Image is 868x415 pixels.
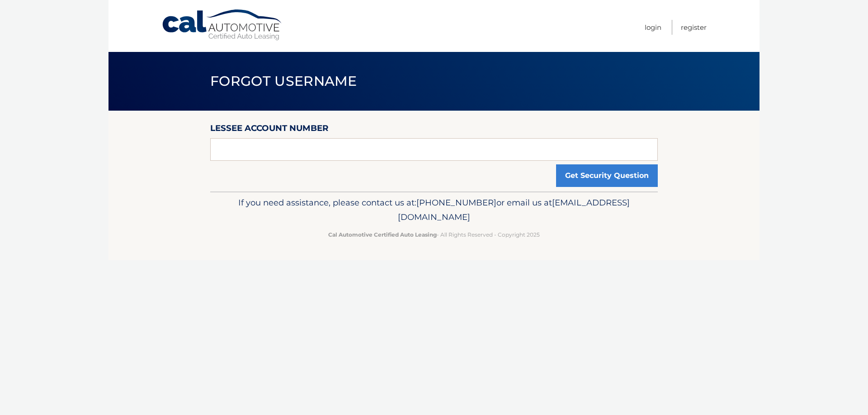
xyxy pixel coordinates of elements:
[210,73,357,89] span: Forgot Username
[398,197,630,222] span: [EMAIL_ADDRESS][DOMAIN_NAME]
[210,121,329,138] label: Lessee Account Number
[161,9,283,41] a: Cal Automotive
[556,164,658,187] button: Get Security Question
[328,231,437,238] strong: Cal Automotive Certified Auto Leasing
[416,197,496,208] span: [PHONE_NUMBER]
[216,196,652,224] p: If you need assistance, please contact us at: or email us at
[216,230,652,239] p: - All Rights Reserved - Copyright 2025
[681,20,707,35] a: Register
[645,20,661,35] a: Login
